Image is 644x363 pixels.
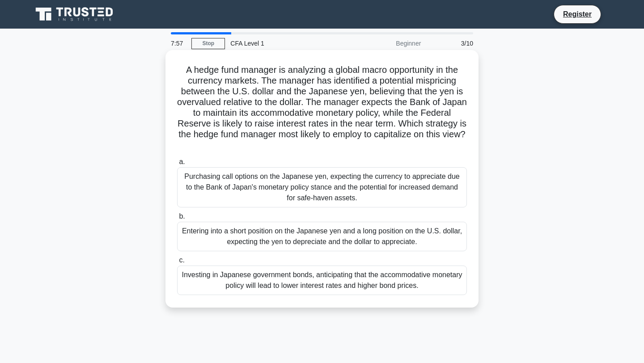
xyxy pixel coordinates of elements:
[179,158,185,165] span: a.
[176,64,468,151] h5: A hedge fund manager is analyzing a global macro opportunity in the currency markets. The manager...
[426,34,479,52] div: 3/10
[348,34,426,52] div: Beginner
[558,8,597,20] a: Register
[179,256,184,264] span: c.
[225,34,348,52] div: CFA Level 1
[179,212,185,220] span: b.
[177,167,467,207] div: Purchasing call options on the Japanese yen, expecting the currency to appreciate due to the Bank...
[165,34,191,52] div: 7:57
[191,38,225,49] a: Stop
[177,222,467,251] div: Entering into a short position on the Japanese yen and a long position on the U.S. dollar, expect...
[177,266,467,295] div: Investing in Japanese government bonds, anticipating that the accommodative monetary policy will ...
